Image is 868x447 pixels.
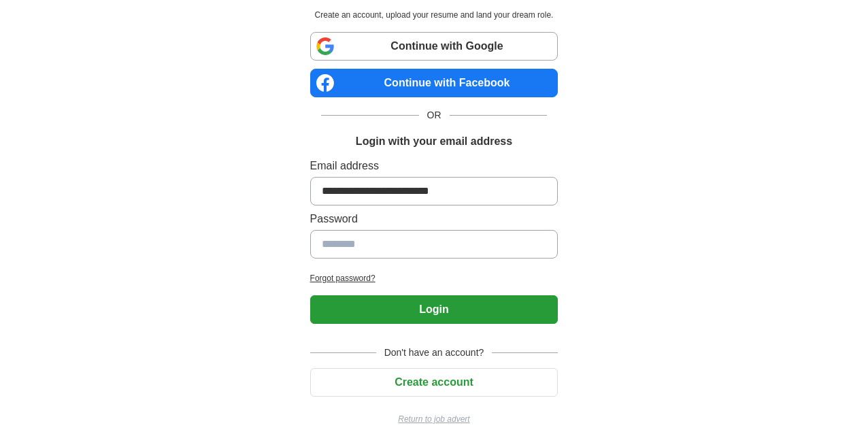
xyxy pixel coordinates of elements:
[310,272,558,284] a: Forgot password?
[310,368,558,397] button: Create account
[310,413,558,425] a: Return to job advert
[310,69,558,97] a: Continue with Facebook
[419,108,450,122] span: OR
[310,211,558,227] label: Password
[310,32,558,61] a: Continue with Google
[313,9,556,21] p: Create an account, upload your resume and land your dream role.
[356,133,512,150] h1: Login with your email address
[310,376,558,388] a: Create account
[376,346,493,360] span: Don't have an account?
[310,295,558,324] button: Login
[310,158,558,174] label: Email address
